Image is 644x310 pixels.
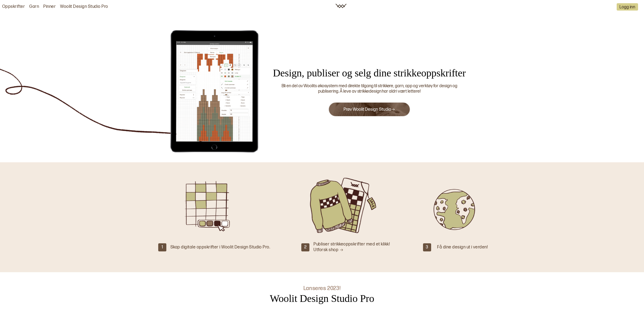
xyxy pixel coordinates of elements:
[271,83,467,95] div: Bli en del av Woolits økosystem med direkte tilgang til strikkere, garn, app og verktøy for desig...
[423,243,431,251] div: 3
[270,292,374,305] div: Woolit Design Studio Pro
[176,176,249,235] img: Illustrasjon av Woolit Design Studio Pro
[313,242,390,253] div: Publiser strikkeoppskrifter med et klikk!
[617,3,638,11] button: Logg inn
[307,176,380,235] img: Strikket genser og oppskrift til salg.
[265,66,474,80] div: Design, publiser og selg dine strikkeoppskrifter
[167,29,262,153] img: Illustrasjon av Woolit Design Studio Pro
[29,4,39,10] a: Garn
[344,107,395,112] a: Prøv Woolit Design Studio
[328,102,410,117] button: Prøv Woolit Design Studio
[60,4,108,10] a: Woolit Design Studio Pro
[313,247,343,252] a: Utforsk shop
[437,245,488,250] div: Få dine design ut i verden!
[2,4,25,10] a: Oppskrifter
[170,245,270,250] div: Skap digitale oppskrifter i Woolit Design Studio Pro.
[417,176,490,235] img: Jordkloden
[43,4,56,10] a: Pinner
[301,243,309,251] div: 2
[335,4,346,8] img: Woolit ikon
[303,285,341,292] div: Lanseres 2023!
[158,243,166,251] div: 1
